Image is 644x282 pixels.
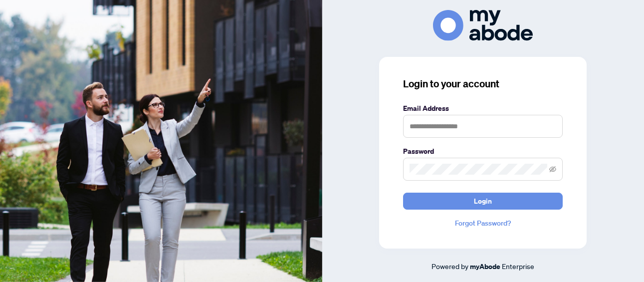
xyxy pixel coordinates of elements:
[433,10,533,40] img: ma-logo
[403,77,563,91] h3: Login to your account
[474,193,492,209] span: Login
[403,146,563,157] label: Password
[403,193,563,210] button: Login
[403,218,563,229] a: Forgot Password?
[470,261,500,272] a: myAbode
[431,262,468,271] span: Powered by
[549,166,556,173] span: eye-invisible
[502,262,534,271] span: Enterprise
[403,103,563,114] label: Email Address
